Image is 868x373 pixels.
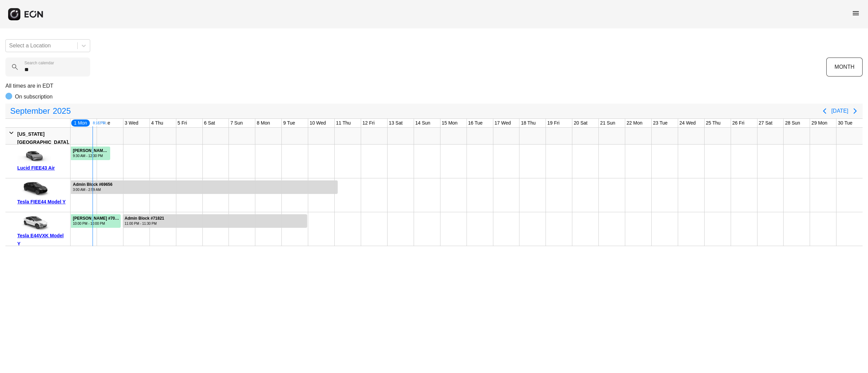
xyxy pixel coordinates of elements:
[17,130,69,154] div: [US_STATE][GEOGRAPHIC_DATA], [GEOGRAPHIC_DATA]
[229,119,244,127] div: 7 Sun
[73,182,113,187] div: Admin Block #69656
[123,119,140,127] div: 3 Wed
[17,181,51,198] img: car
[73,148,110,153] div: [PERSON_NAME] #71581
[705,119,722,127] div: 25 Thu
[335,119,352,127] div: 11 Thu
[150,119,165,127] div: 4 Thu
[71,212,121,228] div: Rented for 7 days by Jasmin jones Current status is rental
[51,104,72,118] span: 2025
[255,119,271,127] div: 8 Mon
[17,164,68,172] div: Lucid FIEE43 Air
[73,216,120,221] div: [PERSON_NAME] #70975
[836,119,854,127] div: 30 Tue
[125,221,164,226] div: 11:00 PM - 11:30 PM
[625,119,644,127] div: 22 Mon
[17,232,68,248] div: Tesla E44VXK Model Y
[599,119,616,127] div: 21 Sun
[15,93,53,101] p: On subscription
[176,119,189,127] div: 5 Fri
[17,215,51,232] img: car
[361,119,376,127] div: 12 Fri
[440,119,459,127] div: 15 Mon
[73,221,120,226] div: 10:00 PM - 10:00 PM
[572,119,589,127] div: 20 Sat
[731,119,746,127] div: 26 Fri
[5,82,863,90] p: All times are in EDT
[9,104,51,118] span: September
[97,119,112,127] div: 2 Tue
[810,119,829,127] div: 29 Mon
[125,216,164,221] div: Admin Block #71821
[203,119,217,127] div: 6 Sat
[467,119,484,127] div: 16 Tue
[17,147,51,164] img: car
[757,119,774,127] div: 27 Sat
[852,9,860,17] span: menu
[73,153,110,158] div: 9:30 AM - 12:30 PM
[73,187,113,192] div: 3:00 AM - 2:59 AM
[388,119,404,127] div: 13 Sat
[6,104,75,118] button: September2025
[831,105,848,117] button: [DATE]
[71,178,338,194] div: Rented for 31 days by Admin Block Current status is rental
[678,119,697,127] div: 24 Wed
[282,119,296,127] div: 9 Tue
[308,119,327,127] div: 10 Wed
[546,119,561,127] div: 19 Fri
[24,60,54,66] label: Search calendar
[493,119,512,127] div: 17 Wed
[71,145,111,160] div: Rented for 3 days by Scott Burns Current status is rental
[652,119,669,127] div: 23 Tue
[818,104,831,118] button: Previous page
[784,119,801,127] div: 28 Sun
[519,119,537,127] div: 18 Thu
[71,119,91,127] div: 1 Mon
[414,119,432,127] div: 14 Sun
[17,198,68,206] div: Tesla FIEE44 Model Y
[122,212,308,228] div: Rented for 8 days by Admin Block Current status is rental
[848,104,862,118] button: Next page
[826,58,863,76] button: MONTH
